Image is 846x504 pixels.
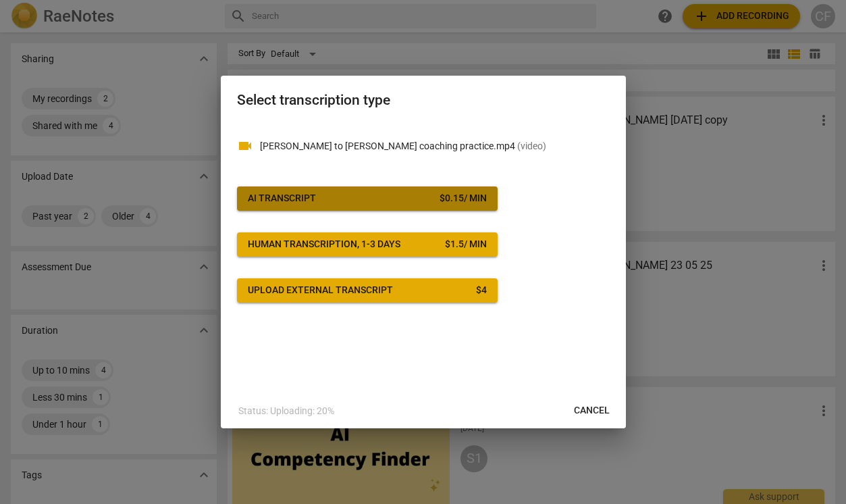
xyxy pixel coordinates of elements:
[237,138,253,154] span: videocam
[237,232,498,257] button: Human transcription, 1-3 days$1.5/ min
[248,238,400,251] div: Human transcription, 1-3 days
[237,92,610,109] h2: Select transcription type
[238,404,334,418] p: Status: Uploading: 20%
[574,404,610,418] span: Cancel
[476,284,487,297] div: $ 4
[563,399,620,423] button: Cancel
[517,141,546,151] span: ( video )
[237,186,498,211] button: AI Transcript$0.15/ min
[260,139,610,153] p: Cris to Vanessa coaching practice.mp4(video)
[237,278,498,303] button: Upload external transcript$4
[440,192,487,205] div: $ 0.15 / min
[248,284,393,297] div: Upload external transcript
[445,238,487,251] div: $ 1.5 / min
[248,192,316,205] div: AI Transcript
